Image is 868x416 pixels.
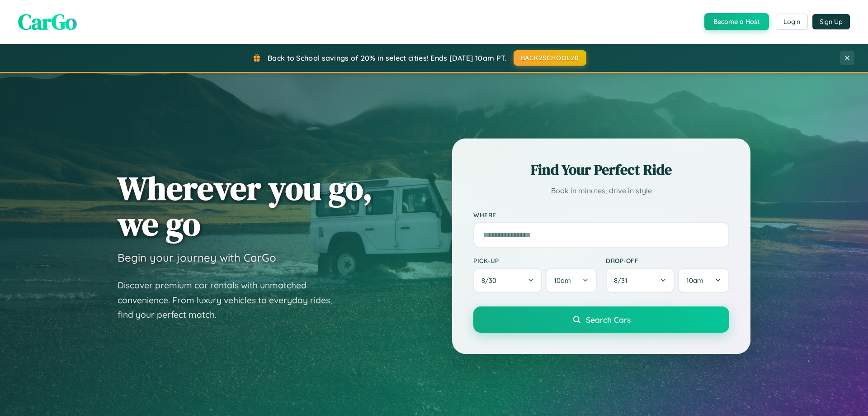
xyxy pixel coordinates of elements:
p: Discover premium car rentals with unmatched convenience. From luxury vehicles to everyday rides, ... [118,278,344,322]
label: Where [473,211,729,219]
h3: Begin your journey with CarGo [118,251,276,264]
button: BACK2SCHOOL20 [514,50,586,66]
label: Pick-up [473,257,597,264]
h2: Find Your Perfect Ride [473,160,729,180]
label: Drop-off [606,257,729,264]
span: CarGo [18,7,77,37]
button: Search Cars [473,306,729,333]
button: 10am [678,268,729,293]
span: Search Cars [586,315,631,325]
button: Become a Host [704,13,769,30]
button: Sign Up [812,14,850,29]
span: 10am [554,276,571,285]
button: 8/30 [473,268,542,293]
button: Login [776,14,808,30]
span: 8 / 31 [614,276,632,285]
span: 10am [686,276,703,285]
button: 10am [546,268,597,293]
span: 8 / 30 [481,276,501,285]
span: Back to School savings of 20% in select cities! Ends [DATE] 10am PT. [268,53,506,62]
button: 8/31 [606,268,675,293]
h1: Wherever you go, we go [118,170,373,242]
p: Book in minutes, drive in style [473,184,729,197]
